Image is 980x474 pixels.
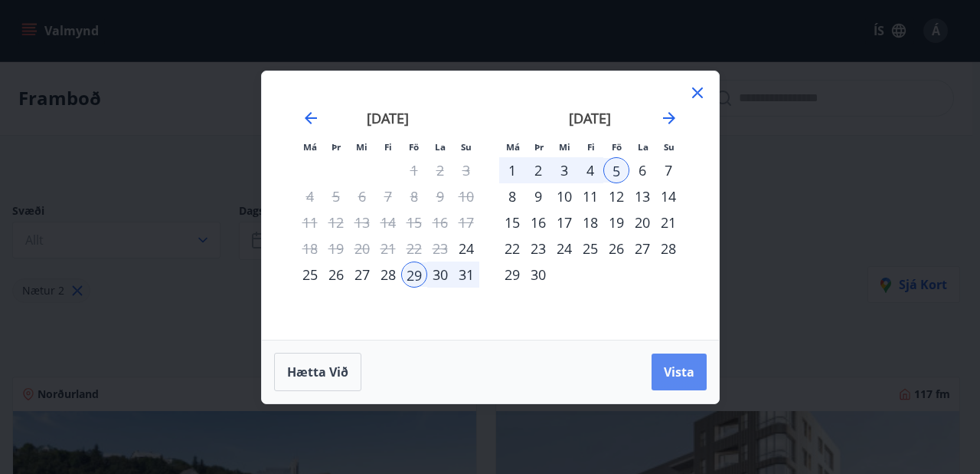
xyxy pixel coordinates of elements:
td: Choose föstudagur, 26. september 2025 as your check-in date. It’s available. [603,235,629,262]
td: Not available. miðvikudagur, 20. ágúst 2025 [349,235,375,262]
td: Choose mánudagur, 25. ágúst 2025 as your check-in date. It’s available. [297,262,323,288]
div: 1 [499,157,525,183]
div: 26 [323,262,349,288]
div: 28 [655,235,681,262]
td: Not available. fimmtudagur, 14. ágúst 2025 [375,209,401,235]
strong: [DATE] [569,109,611,127]
small: Su [461,141,472,153]
div: 4 [577,157,603,183]
small: Fö [409,141,419,153]
td: Choose mánudagur, 29. september 2025 as your check-in date. It’s available. [499,262,525,288]
td: Choose mánudagur, 8. september 2025 as your check-in date. It’s available. [499,183,525,209]
td: Choose fimmtudagur, 18. september 2025 as your check-in date. It’s available. [577,209,603,235]
td: Not available. mánudagur, 11. ágúst 2025 [297,209,323,235]
div: 3 [551,157,577,183]
small: Fi [587,141,595,153]
td: Not available. fimmtudagur, 7. ágúst 2025 [375,183,401,209]
td: Choose laugardagur, 27. september 2025 as your check-in date. It’s available. [629,235,655,262]
td: Selected. laugardagur, 30. ágúst 2025 [427,262,453,288]
div: 22 [499,235,525,262]
div: 16 [525,209,551,235]
div: 30 [427,262,453,288]
div: 9 [525,183,551,209]
small: Fö [612,141,622,153]
td: Choose föstudagur, 19. september 2025 as your check-in date. It’s available. [603,209,629,235]
div: 24 [551,235,577,262]
td: Selected as start date. föstudagur, 29. ágúst 2025 [401,262,427,288]
div: 13 [629,183,655,209]
td: Choose fimmtudagur, 11. september 2025 as your check-in date. It’s available. [577,183,603,209]
td: Not available. laugardagur, 9. ágúst 2025 [427,183,453,209]
div: 18 [577,209,603,235]
small: Mi [559,141,570,153]
td: Choose sunnudagur, 21. september 2025 as your check-in date. It’s available. [655,209,681,235]
span: Hætta við [287,364,348,380]
td: Not available. föstudagur, 22. ágúst 2025 [401,235,427,262]
small: Su [664,141,675,153]
td: Choose sunnudagur, 14. september 2025 as your check-in date. It’s available. [655,183,681,209]
td: Not available. þriðjudagur, 12. ágúst 2025 [323,209,349,235]
td: Selected. mánudagur, 1. september 2025 [499,157,525,183]
div: 12 [603,183,629,209]
td: Selected. sunnudagur, 31. ágúst 2025 [453,262,479,288]
td: Choose þriðjudagur, 26. ágúst 2025 as your check-in date. It’s available. [323,262,349,288]
td: Choose fimmtudagur, 25. september 2025 as your check-in date. It’s available. [577,235,603,262]
div: 10 [551,183,577,209]
small: Þr [534,141,544,153]
div: 15 [499,209,525,235]
div: 21 [655,209,681,235]
div: 25 [577,235,603,262]
td: Choose þriðjudagur, 16. september 2025 as your check-in date. It’s available. [525,209,551,235]
td: Not available. miðvikudagur, 6. ágúst 2025 [349,183,375,209]
td: Choose sunnudagur, 7. september 2025 as your check-in date. It’s available. [655,157,681,183]
button: Hætta við [274,353,361,391]
div: 2 [525,157,551,183]
small: Má [506,141,520,153]
td: Choose laugardagur, 13. september 2025 as your check-in date. It’s available. [629,183,655,209]
div: 30 [525,262,551,288]
td: Not available. sunnudagur, 17. ágúst 2025 [453,209,479,235]
small: Fi [384,141,392,153]
div: 26 [603,235,629,262]
small: Mi [356,141,367,153]
strong: [DATE] [367,109,409,127]
td: Choose sunnudagur, 28. september 2025 as your check-in date. It’s available. [655,235,681,262]
div: Calendar [280,90,701,321]
div: 11 [577,183,603,209]
div: 31 [453,262,479,288]
div: 19 [603,209,629,235]
td: Not available. laugardagur, 23. ágúst 2025 [427,235,453,262]
td: Choose mánudagur, 22. september 2025 as your check-in date. It’s available. [499,235,525,262]
td: Not available. laugardagur, 16. ágúst 2025 [427,209,453,235]
div: 27 [349,262,375,288]
td: Selected. þriðjudagur, 2. september 2025 [525,157,551,183]
td: Selected. miðvikudagur, 3. september 2025 [551,157,577,183]
td: Not available. mánudagur, 18. ágúst 2025 [297,235,323,262]
td: Not available. föstudagur, 15. ágúst 2025 [401,209,427,235]
small: La [638,141,648,153]
div: 8 [499,183,525,209]
td: Choose sunnudagur, 24. ágúst 2025 as your check-in date. It’s available. [453,235,479,262]
td: Choose föstudagur, 12. september 2025 as your check-in date. It’s available. [603,183,629,209]
td: Choose þriðjudagur, 30. september 2025 as your check-in date. It’s available. [525,262,551,288]
td: Not available. föstudagur, 1. ágúst 2025 [401,157,427,183]
td: Choose miðvikudagur, 10. september 2025 as your check-in date. It’s available. [551,183,577,209]
td: Choose þriðjudagur, 23. september 2025 as your check-in date. It’s available. [525,235,551,262]
td: Not available. laugardagur, 2. ágúst 2025 [427,157,453,183]
div: 24 [453,235,479,262]
small: Má [303,141,317,153]
td: Choose miðvikudagur, 24. september 2025 as your check-in date. It’s available. [551,235,577,262]
div: 23 [525,235,551,262]
div: 28 [375,262,401,288]
div: Move backward to switch to the previous month. [302,109,320,127]
div: 17 [551,209,577,235]
small: La [435,141,446,153]
div: 7 [655,157,681,183]
td: Not available. þriðjudagur, 5. ágúst 2025 [323,183,349,209]
td: Choose mánudagur, 15. september 2025 as your check-in date. It’s available. [499,209,525,235]
td: Choose laugardagur, 20. september 2025 as your check-in date. It’s available. [629,209,655,235]
td: Selected as end date. föstudagur, 5. september 2025 [603,157,629,183]
button: Vista [652,354,707,390]
td: Not available. sunnudagur, 10. ágúst 2025 [453,183,479,209]
td: Choose miðvikudagur, 17. september 2025 as your check-in date. It’s available. [551,209,577,235]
